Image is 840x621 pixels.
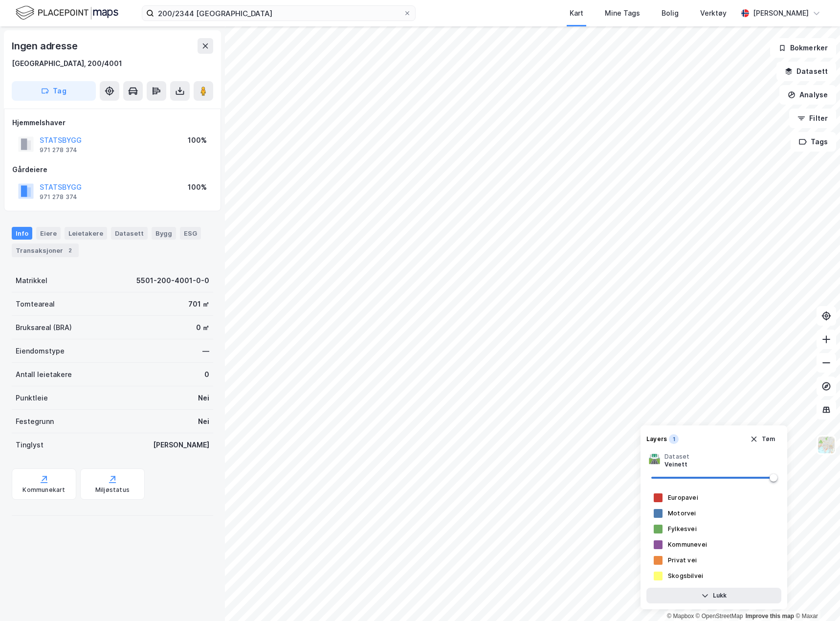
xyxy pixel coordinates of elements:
div: Transaksjoner [12,244,79,257]
div: Mine Tags [605,7,640,19]
div: 971 278 374 [40,146,77,154]
div: Bygg [152,227,176,240]
div: Bolig [662,7,679,19]
button: Filter [789,109,836,128]
button: Tags [791,132,836,152]
div: [GEOGRAPHIC_DATA], 200/4001 [12,58,122,69]
a: Improve this map [746,613,794,620]
div: 0 ㎡ [196,322,209,333]
button: Tag [12,81,96,101]
div: 701 ㎡ [188,298,209,310]
div: Skogsbilvei [668,572,703,580]
img: Z [817,436,836,454]
div: Ingen adresse [12,38,79,54]
div: — [202,345,209,357]
div: 1 [669,434,679,444]
div: Motorvei [668,510,696,517]
div: [PERSON_NAME] [153,439,209,451]
div: Antall leietakere [16,369,72,380]
div: Info [12,227,32,240]
button: Lukk [646,588,781,603]
div: 0 [204,369,209,380]
div: Leietakere [65,227,107,240]
div: Privat vei [668,556,697,564]
div: Punktleie [16,392,48,404]
div: Miljøstatus [95,486,130,494]
div: Dataset [664,453,689,461]
a: OpenStreetMap [696,613,743,620]
div: 🛣️ [648,453,661,468]
div: Eiendomstype [16,345,65,357]
iframe: Chat Widget [791,574,840,621]
div: Fylkesvei [668,525,697,533]
div: Nei [198,416,209,427]
a: Mapbox [667,613,694,620]
div: 100% [188,181,207,193]
div: Datasett [111,227,148,240]
img: logo.f888ab2527a4732fd821a326f86c7f29.svg [16,4,118,22]
div: Kommunevei [668,541,707,549]
div: 100% [188,134,207,146]
div: 5501-200-4001-0-0 [136,275,209,287]
button: Bokmerker [770,38,836,58]
div: Europavei [668,494,698,502]
div: Matrikkel [16,275,47,287]
div: Hjemmelshaver [12,117,213,129]
div: Kommunekart [22,486,65,494]
input: Søk på adresse, matrikkel, gårdeiere, leietakere eller personer [154,6,403,21]
button: Datasett [776,62,836,81]
div: ESG [180,227,201,240]
div: Kart [570,7,583,19]
button: Analyse [779,85,836,105]
div: Veinett [664,461,689,468]
div: Kontrollprogram for chat [791,574,840,621]
div: Bruksareal (BRA) [16,322,72,333]
div: Eiere [36,227,61,240]
div: 971 278 374 [40,193,77,201]
div: Tomteareal [16,298,55,310]
div: 2 [65,245,75,255]
div: Layers [646,435,667,443]
div: Gårdeiere [12,164,213,176]
div: [PERSON_NAME] [753,7,809,19]
button: Tøm [744,431,781,447]
div: Verktøy [700,7,727,19]
div: Nei [198,392,209,404]
div: Tinglyst [16,439,44,451]
div: Festegrunn [16,416,54,427]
